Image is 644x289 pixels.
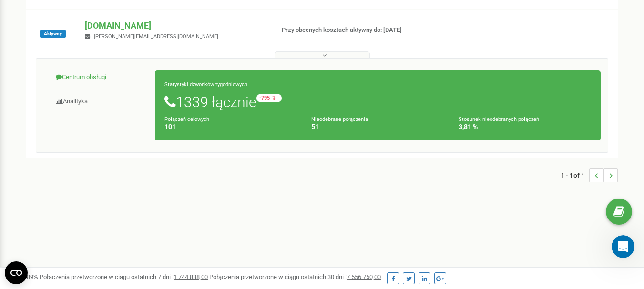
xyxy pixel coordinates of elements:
span: Połączenia przetworzone w ciągu ostatnich 7 dni : [40,273,208,280]
h4: 3,81 % [459,123,591,130]
u: 1 744 838,00 [174,273,208,280]
iframe: Intercom live chat [612,235,634,258]
small: -795 [256,94,282,102]
span: [PERSON_NAME][EMAIL_ADDRESS][DOMAIN_NAME] [94,33,218,40]
p: [DOMAIN_NAME] [85,20,266,32]
span: Połączenia przetworzone w ciągu ostatnich 30 dni : [209,273,381,280]
small: Połączeń celowych [164,116,209,122]
small: Nieodebrane połączenia [311,116,368,122]
nav: ... [561,159,618,192]
a: Analityka [43,90,155,113]
a: Centrum obsługi [43,66,155,89]
p: Przy obecnych kosztach aktywny do: [DATE] [282,26,414,35]
small: Stosunek nieodebranych połączeń [459,116,539,122]
h4: 51 [311,123,444,130]
small: Statystyki dzwonków tygodniowych [164,81,247,88]
button: Open CMP widget [5,261,28,284]
u: 7 556 750,00 [347,273,381,280]
h1: 1339 łącznie [164,94,591,110]
span: 1 - 1 of 1 [561,168,589,182]
h4: 101 [164,123,297,130]
span: Aktywny [40,30,66,38]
